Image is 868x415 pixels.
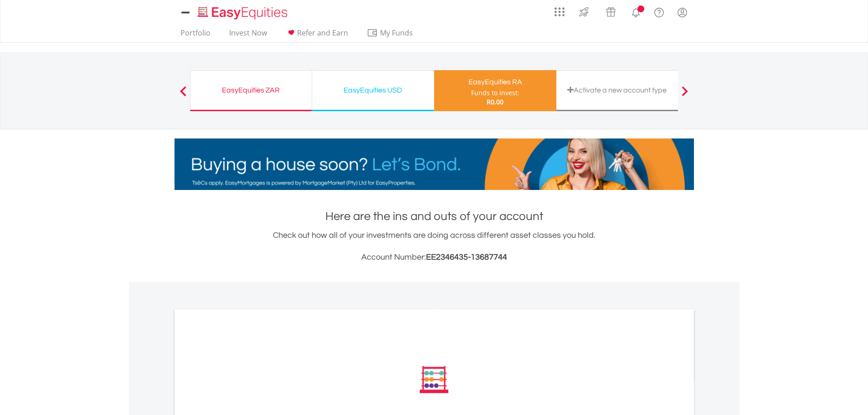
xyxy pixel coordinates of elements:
[175,251,694,264] h3: Account Number:
[597,2,624,19] a: Vouchers
[175,208,694,225] h1: Here are the ins and outs of your account
[175,229,694,264] div: Check out how all of your investments are doing across different asset classes you hold.
[194,2,291,20] a: Home page
[671,2,694,22] a: My Profile
[318,84,428,97] div: EasyEquities USD
[282,28,352,42] a: Refer and Earn
[487,97,503,106] span: R0.00
[177,28,214,42] a: Portfolio
[196,84,306,97] div: EasyEquities ZAR
[440,76,551,88] div: EasyEquities RA
[549,2,570,17] a: AppsGrid
[367,27,426,39] span: My Funds
[603,5,618,19] img: vouchers-v2.svg
[196,5,291,20] img: EasyEquities_Logo.png
[297,28,348,38] span: Refer and Earn
[226,28,271,42] a: Invest Now
[624,2,647,20] a: Notifications
[555,7,565,17] img: grid-menu-icon.svg
[426,253,507,261] span: EE2346435-13687744
[562,84,673,97] div: Activate a new account type
[576,5,591,19] img: thrive-v2.svg
[175,138,694,190] img: EasyMortage Promotion Banner
[471,88,519,97] div: Funds to invest:
[647,2,671,20] a: FAQ's and Support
